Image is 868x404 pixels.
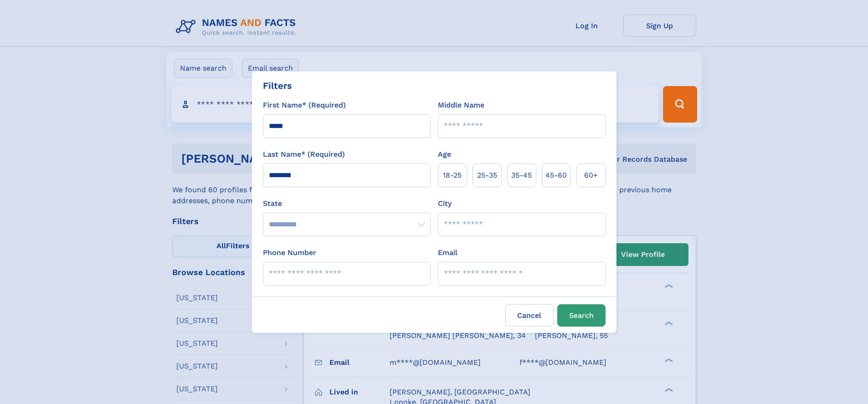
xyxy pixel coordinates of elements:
button: Search [557,304,606,327]
label: State [263,198,431,209]
span: 35‑45 [511,170,532,181]
label: Cancel [505,304,554,327]
label: Email [438,247,457,258]
span: 60+ [584,170,598,181]
label: Middle Name [438,100,484,111]
label: City [438,198,452,209]
label: Last Name* (Required) [263,149,345,160]
span: 25‑35 [477,170,497,181]
span: 45‑60 [545,170,567,181]
label: Phone Number [263,247,316,258]
label: First Name* (Required) [263,100,346,111]
span: 18‑25 [443,170,462,181]
div: Filters [263,79,292,92]
label: Age [438,149,451,160]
